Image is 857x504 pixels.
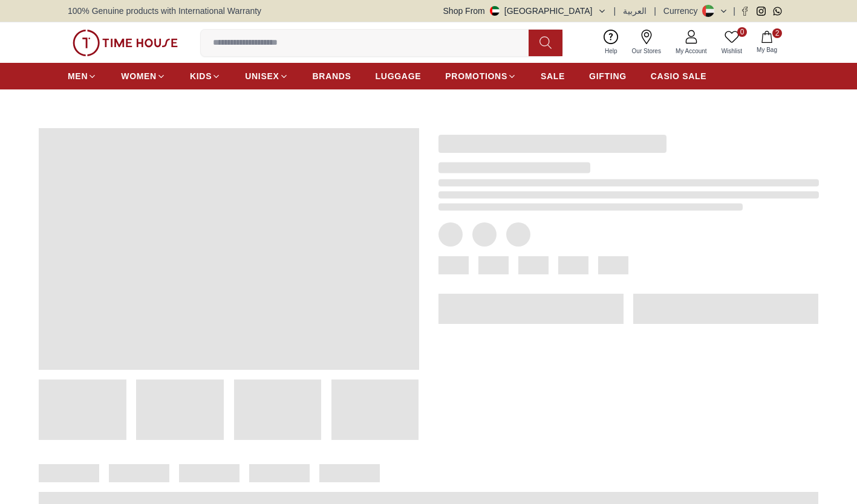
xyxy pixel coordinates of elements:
a: 0Wishlist [714,27,749,58]
span: KIDS [190,70,212,82]
a: Facebook [740,7,749,16]
span: Help [600,47,622,56]
span: SALE [541,70,565,82]
a: UNISEX [245,65,288,87]
span: WOMEN [121,70,157,82]
img: United Arab Emirates [490,6,500,16]
a: PROMOTIONS [445,65,516,87]
span: LUGGAGE [376,70,422,82]
span: | [654,5,656,17]
img: ... [73,30,178,56]
a: GIFTING [589,65,627,87]
a: Help [598,27,625,58]
button: 2My Bag [749,28,784,57]
a: Our Stores [625,27,668,58]
span: CASIO SALE [651,70,707,82]
span: PROMOTIONS [445,70,507,82]
a: SALE [541,65,565,87]
button: العربية [623,5,647,17]
a: Whatsapp [773,7,782,16]
span: GIFTING [589,70,627,82]
span: UNISEX [245,70,279,82]
a: WOMEN [121,65,166,87]
a: CASIO SALE [651,65,707,87]
a: Instagram [757,7,766,16]
span: My Bag [752,45,782,54]
span: 100% Genuine products with International Warranty [68,5,261,17]
a: LUGGAGE [376,65,422,87]
a: MEN [68,65,97,87]
span: 0 [737,27,747,37]
span: Wishlist [717,47,747,56]
button: Shop From[GEOGRAPHIC_DATA] [443,5,607,17]
span: | [733,5,735,17]
span: Our Stores [627,47,666,56]
span: MEN [68,70,88,82]
span: | [614,5,616,17]
span: 2 [772,28,782,38]
div: Currency [663,5,703,17]
a: BRANDS [313,65,351,87]
span: BRANDS [313,70,351,82]
span: My Account [671,47,712,56]
a: KIDS [190,65,221,87]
